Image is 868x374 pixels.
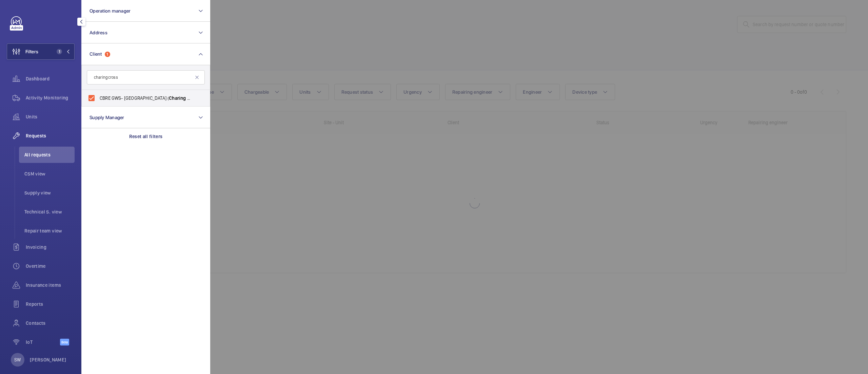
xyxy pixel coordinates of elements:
button: Filters1 [7,43,75,60]
span: Technical S. view [24,208,75,215]
span: Overtime [26,263,75,269]
span: IoT [26,339,60,345]
span: CSM view [24,170,75,177]
span: Filters [25,48,38,55]
span: Repair team view [24,227,75,234]
span: Contacts [26,320,75,326]
span: Invoicing [26,244,75,250]
span: 1 [57,49,62,54]
span: Requests [26,132,75,139]
span: Beta [60,339,69,345]
span: Reports [26,301,75,307]
span: Supply view [24,189,75,196]
span: Dashboard [26,75,75,82]
span: Units [26,113,75,120]
p: SW [14,356,21,363]
p: [PERSON_NAME] [30,356,66,363]
span: Activity Monitoring [26,94,75,101]
span: Insurance items [26,282,75,288]
span: All requests [24,151,75,158]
